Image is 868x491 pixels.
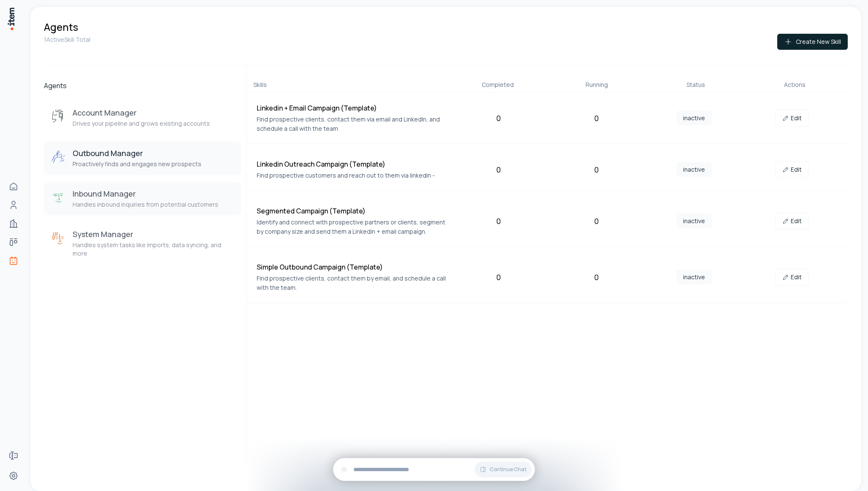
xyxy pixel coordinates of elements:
div: 0 [453,112,544,124]
button: Inbound ManagerInbound ManagerHandles inbound inquiries from potential customers [44,182,241,216]
h4: Segmented Campaign (Template) [257,206,446,216]
h4: Simple Outbound Campaign (Template) [257,262,446,272]
a: Contacts [5,197,22,213]
img: Account Manager [51,109,66,124]
div: 0 [551,271,642,283]
div: 0 [551,164,642,175]
h3: Account Manager [73,108,210,118]
div: 0 [551,112,642,124]
div: 0 [453,215,544,227]
img: Inbound Manager [51,190,66,205]
div: Continue Chat [333,458,535,481]
h3: Outbound Manager [73,148,201,158]
img: Item Brain Logo [7,7,15,31]
span: inactive [676,162,712,177]
div: 0 [453,164,544,175]
div: 0 [551,215,642,227]
a: Settings [5,467,22,484]
a: Edit [775,269,809,286]
p: Proactively finds and engages new prospects [73,160,201,168]
p: Handles system tasks like imports, data syncing, and more [73,241,234,258]
span: inactive [676,111,712,125]
p: Drives your pipeline and grows existing accounts [73,119,210,128]
p: Identify and connect with prospective partners or clients, segment by company size and send them ... [257,218,446,236]
h3: System Manager [73,229,234,239]
h4: Linkedin + Email Campaign (Template) [257,103,446,113]
a: Forms [5,447,22,464]
span: inactive [676,213,712,228]
p: Find prospective clients, contact them by email, and schedule a call with the team. [257,274,446,292]
div: Completed [451,81,544,89]
button: Outbound ManagerOutbound ManagerProactively finds and engages new prospects [44,141,241,175]
div: 0 [453,271,544,283]
a: Edit [775,161,809,178]
h4: Linkedin Outreach Campaign (Template) [257,159,446,169]
span: inactive [676,270,712,284]
div: Status [650,81,742,89]
button: Account ManagerAccount ManagerDrives your pipeline and grows existing accounts [44,101,241,135]
button: Continue Chat [475,461,532,478]
a: Edit [775,213,809,229]
div: Actions [749,81,841,89]
p: Find prospective clients, contact them via email and LinkedIn, and schedule a call with the team [257,115,446,133]
button: Create New Skill [777,34,848,50]
a: Edit [775,110,809,127]
h1: Agents [44,20,78,34]
p: Find prospective customers and reach out to them via linkedin - [257,171,446,180]
h2: Agents [44,81,241,91]
h3: Inbound Manager [73,189,218,199]
a: deals [5,234,22,251]
a: Agents [5,252,22,269]
p: Handles inbound inquiries from potential customers [73,200,218,209]
div: Running [551,81,643,89]
a: Companies [5,215,22,232]
img: System Manager [51,231,66,246]
button: System ManagerSystem ManagerHandles system tasks like imports, data syncing, and more [44,222,241,264]
span: Continue Chat [490,466,526,473]
a: Home [5,178,22,195]
p: 1 Active Skill Total [44,35,90,44]
div: Skills [253,81,445,89]
img: Outbound Manager [51,150,66,165]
